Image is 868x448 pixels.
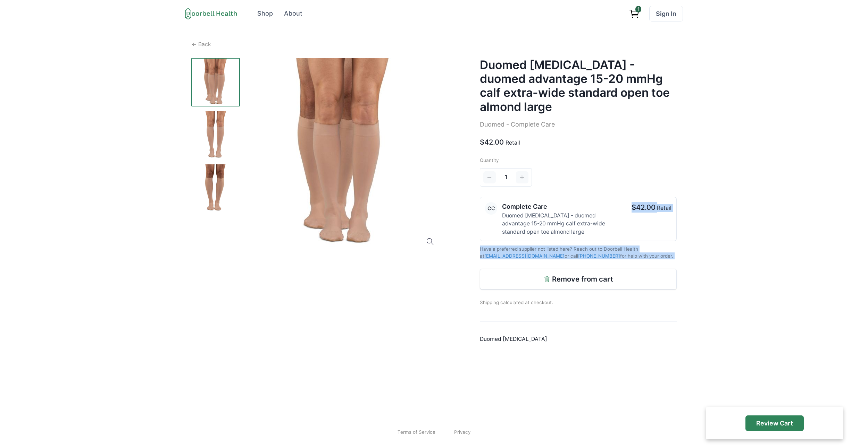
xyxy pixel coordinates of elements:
p: Retail [506,139,520,147]
p: Duomed - Complete Care [480,120,677,129]
h2: Duomed [MEDICAL_DATA] - duomed advantage 15-20 mmHg calf extra-wide standard open toe almond large [480,58,677,114]
button: Increment [516,171,528,184]
p: Quantity [480,157,677,164]
span: Duomed [MEDICAL_DATA] [480,336,547,342]
p: Remove from cart [552,275,613,283]
a: Privacy [454,429,470,436]
img: u70chhxosoikkkk4sf3rwoyffqb5 [191,164,240,213]
button: Review Cart [745,415,804,431]
p: $42.00 [480,137,504,147]
p: Back [198,40,211,49]
a: Sign In [649,6,683,21]
a: Terms of Service [398,429,435,436]
p: Shipping calculated at checkout. [480,290,677,306]
div: Shop [257,9,273,18]
div: About [284,9,302,18]
a: [PHONE_NUMBER] [578,253,620,259]
p: Retail [657,204,671,212]
img: 4olxheni1ecvyw9s3wbpe3pxyypx [191,58,240,106]
a: [EMAIL_ADDRESS][DOMAIN_NAME] [484,253,565,259]
img: 5km24btrpe5nkuwfxbbmok419nhd [191,111,240,160]
p: Duomed [MEDICAL_DATA] - duomed advantage 15-20 mmHg calf extra-wide standard open toe almond large [502,212,622,236]
p: Have a preferred supplier not listed here? Reach out to Doorbell Health at or call for help with ... [480,245,677,259]
a: About [279,6,307,21]
span: 1 [635,6,641,12]
p: Complete Care [502,202,622,212]
button: Remove from cart [480,269,677,290]
a: View cart [626,6,643,21]
button: Decrement [483,171,496,184]
a: Shop [253,6,278,21]
p: Review Cart [756,420,793,427]
span: 1 [504,173,508,182]
p: $42.00 [632,202,656,213]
